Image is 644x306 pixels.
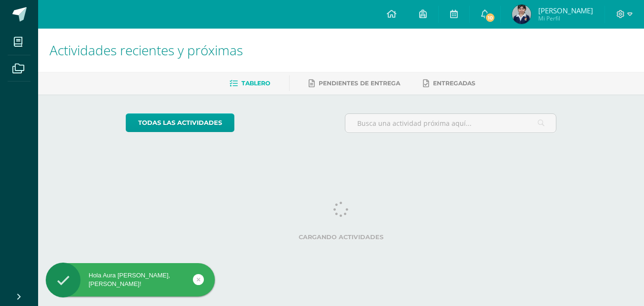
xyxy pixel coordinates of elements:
[126,113,234,132] a: todas las Actividades
[309,76,400,91] a: Pendientes de entrega
[485,12,495,23] span: 10
[319,80,400,87] span: Pendientes de entrega
[423,76,475,91] a: Entregadas
[230,76,270,91] a: Tablero
[46,271,215,288] div: Hola Aura [PERSON_NAME], [PERSON_NAME]!
[538,14,593,22] span: Mi Perfil
[512,5,531,24] img: e1fbc7e60c9b130f3560e8948e495395.png
[126,234,557,241] label: Cargando actividades
[345,114,556,133] input: Busca una actividad próxima aquí...
[50,41,243,59] span: Actividades recientes y próximas
[241,80,270,87] span: Tablero
[538,6,593,15] span: [PERSON_NAME]
[433,80,475,87] span: Entregadas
